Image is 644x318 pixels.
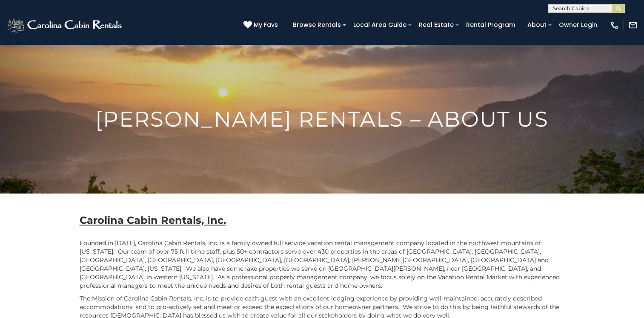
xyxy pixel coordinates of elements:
a: Rental Program [462,18,519,32]
a: Real Estate [415,18,458,32]
p: Founded in [DATE], Carolina Cabin Rentals, Inc. is a family owned full service vacation rental ma... [80,239,565,290]
img: White-1-2.png [6,17,124,34]
img: mail-regular-white.png [628,20,638,30]
a: Owner Login [555,18,601,32]
a: My Favs [243,20,280,30]
span: My Favs [254,20,278,29]
a: About [523,18,551,32]
a: Local Area Guide [349,18,411,32]
b: Carolina Cabin Rentals, Inc. [80,214,226,226]
img: phone-regular-white.png [610,20,619,30]
a: Browse Rentals [289,18,345,32]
